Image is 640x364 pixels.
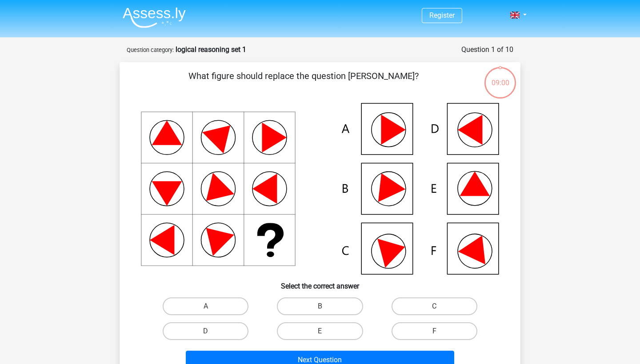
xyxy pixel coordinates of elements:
h6: Select the correct answer [134,275,506,290]
img: Assessly [123,7,186,28]
label: A [163,297,248,315]
label: D [163,322,248,340]
p: What figure should replace the question [PERSON_NAME]? [134,69,473,96]
label: B [277,297,363,315]
a: Register [429,11,455,20]
strong: logical reasoning set 1 [176,45,246,54]
label: C [392,297,477,315]
label: F [392,322,477,340]
label: E [277,322,363,340]
div: 09:00 [484,66,517,88]
div: Question 1 of 10 [461,44,513,55]
small: Question category: [127,47,174,53]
